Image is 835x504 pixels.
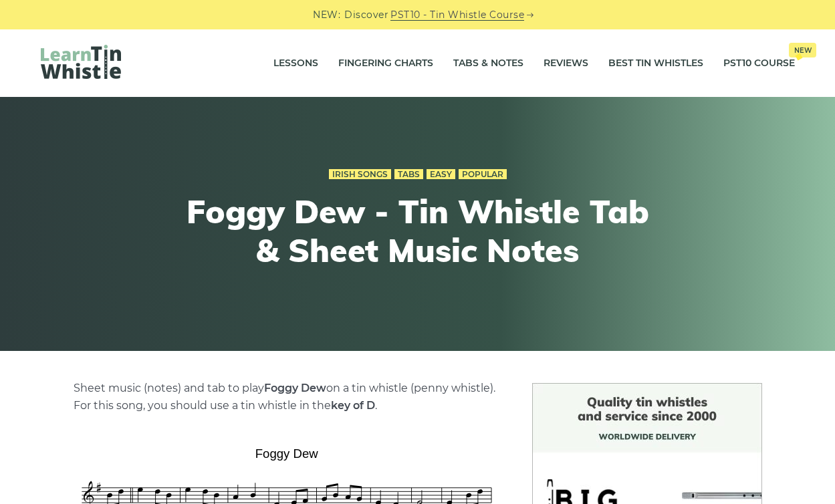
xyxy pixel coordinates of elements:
[74,380,500,414] p: Sheet music (notes) and tab to play on a tin whistle (penny whistle). For this song, you should u...
[273,47,318,80] a: Lessons
[608,47,703,80] a: Best Tin Whistles
[338,47,433,80] a: Fingering Charts
[394,169,423,180] a: Tabs
[329,169,391,180] a: Irish Songs
[427,169,455,180] a: Easy
[723,47,795,80] a: PST10 CourseNew
[172,193,664,269] h1: Foggy Dew - Tin Whistle Tab & Sheet Music Notes
[544,47,588,80] a: Reviews
[264,382,326,394] strong: Foggy Dew
[789,43,816,57] span: New
[331,399,375,412] strong: key of D
[41,45,121,79] img: LearnTinWhistle.com
[459,169,507,180] a: Popular
[453,47,523,80] a: Tabs & Notes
